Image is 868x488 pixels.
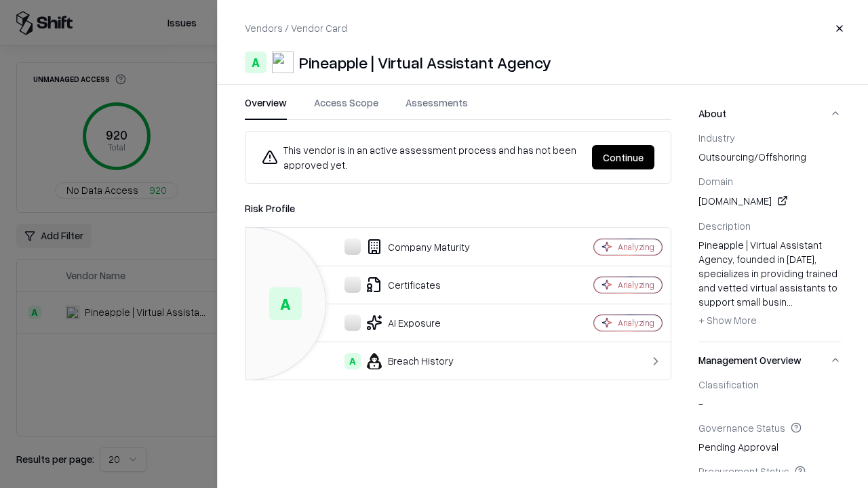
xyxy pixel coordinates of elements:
div: Analyzing [618,241,654,253]
div: Pending Approval [698,422,841,454]
button: Management Overview [698,342,841,378]
div: Industry [698,131,841,144]
div: Analyzing [618,279,654,291]
div: Breach History [256,353,547,369]
div: Company Maturity [256,239,547,255]
div: Domain [698,175,841,187]
div: - [698,378,841,411]
button: Access Scope [314,96,378,120]
img: Pineapple | Virtual Assistant Agency [272,52,294,73]
div: AI Exposure [256,314,547,331]
button: Overview [245,96,287,120]
div: About [698,131,841,342]
span: outsourcing/offshoring [698,150,841,164]
span: ... [787,296,793,308]
div: A [269,287,302,320]
div: A [344,353,361,369]
p: Vendors / Vendor Card [245,21,347,35]
div: Certificates [256,277,547,293]
div: Analyzing [618,317,654,329]
div: Classification [698,378,841,390]
div: Pineapple | Virtual Assistant Agency, founded in [DATE], specializes in providing trained and vet... [698,238,841,331]
button: + Show More [698,309,757,331]
div: [DOMAIN_NAME] [698,192,841,209]
div: This vendor is in an active assessment process and has not been approved yet. [262,142,581,172]
div: Pineapple | Virtual Assistant Agency [299,52,551,73]
div: Procurement Status [698,465,841,477]
div: Description [698,220,841,232]
div: Governance Status [698,422,841,434]
div: A [245,52,267,73]
button: About [698,96,841,131]
span: + Show More [698,314,757,326]
button: Continue [592,145,654,169]
div: Risk Profile [245,200,671,216]
button: Assessments [406,96,468,120]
